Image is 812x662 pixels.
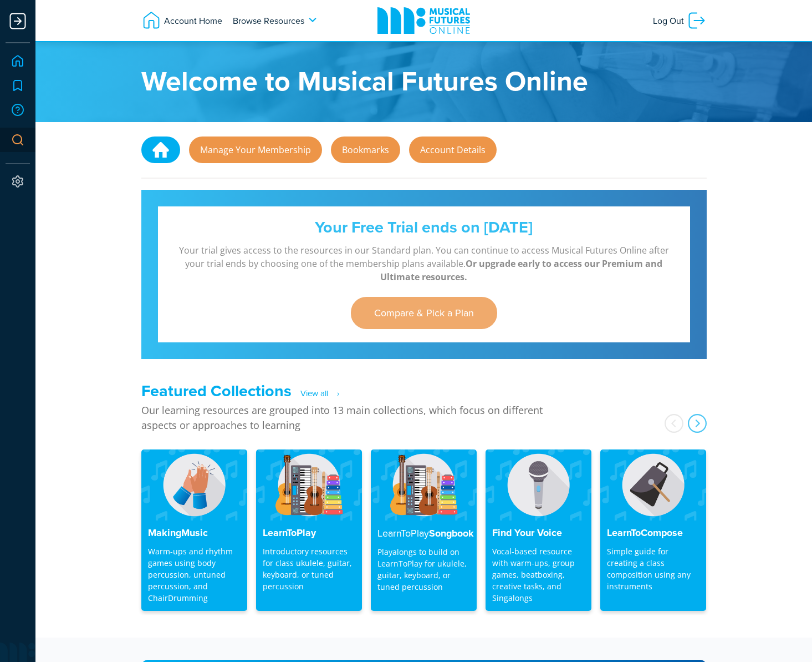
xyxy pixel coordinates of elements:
h4: LearnToCompose [607,527,699,539]
h1: Welcome to Musical Futures Online [141,67,707,94]
a: Settings [6,169,30,194]
h4: MakingMusic [148,527,241,539]
a: Featured Collections‎‎‎‎‎‏‏‎ ‎‏‏‎ ‎‏‏‎‎‎‎‎‏‏‎ ‎‏‏‎ ‎‏‏View all‎‎‎‎‎‏‏‎ ‎‏‏‎ ‎‏‏‎ ‎ › [141,379,339,402]
a: Account details [409,137,497,163]
h4: LearnToPlay [263,527,355,539]
p: Simple guide for creating a class composition using any instruments [607,545,699,592]
a: Account Home [136,5,228,36]
h4: Songbook [377,527,470,540]
p: Our learning resources are grouped into 13 main collections, which focus on different aspects or ... [141,403,574,433]
a: LearnToCompose Simple guide for creating a class composition using any instruments [600,449,706,611]
a: Compare & Pick a Plan [351,297,497,329]
div: prev [665,414,683,433]
p: Vocal-based resource with warm-ups, group games, beatboxing, creative tasks, and Singalongs [492,545,585,604]
span: Log Out [653,11,687,31]
span: Browse Resources [233,11,304,31]
a: Home [6,49,30,73]
p: Introductory resources for class ukulele, guitar, keyboard, or tuned percussion [263,545,355,592]
a: Find Your Voice Vocal-based resource with warm-ups, group games, beatboxing, creative tasks, and ... [486,449,591,611]
p: Warm-ups and rhythm games using body percussion, untuned percussion, and ChairDrumming [148,545,241,604]
h4: Find Your Voice [492,527,585,539]
p: Playalongs to build on LearnToPlay for ukulele, guitar, keyboard, or tuned percussion [377,546,470,593]
b: Or upgrade early to access our Premium and Ultimate resources. [380,257,662,283]
a: Browse Resources [227,5,326,36]
a: Log Out [647,5,712,36]
p: Your trial gives access to the resources in our Standard plan. You can continue to access Musical... [169,244,679,284]
div: next [688,414,707,433]
h3: Your Free Trial ends on [DATE] [169,218,679,237]
a: LearnToPlaySongbook Playalongs to build on LearnToPlay for ukulele, guitar, keyboard, or tuned pe... [371,449,477,611]
a: Support Hub [6,98,30,122]
a: Manage Your Membership [189,137,322,163]
a: MakingMusic Warm-ups and rhythm games using body percussion, untuned percussion, and ChairDrumming [141,449,247,611]
a: Bookmarks [331,137,400,163]
span: Account Home [161,11,222,31]
span: ‎‎‎‎‎‏‏‎ ‎‏‏‎ ‎‏‏‎‎‎‎‎‏‏‎ ‎‏‏‎ ‎‏‏View all‎‎‎‎‎‏‏‎ ‎‏‏‎ ‎‏‏‎ ‎ › [292,384,339,403]
a: LearnToPlay Introductory resources for class ukulele, guitar, keyboard, or tuned percussion [256,449,362,611]
strong: LearnToPlay [377,526,429,540]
